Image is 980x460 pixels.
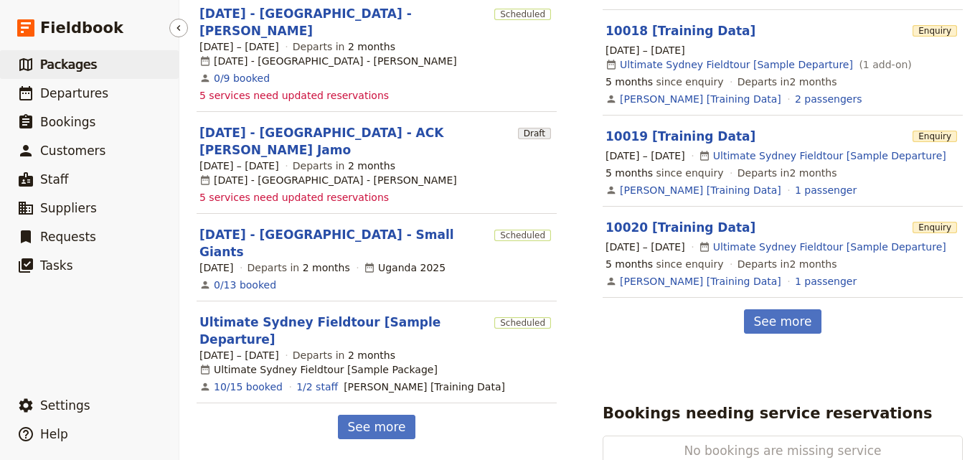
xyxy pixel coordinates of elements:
[199,260,233,275] span: [DATE]
[606,240,685,254] span: [DATE] – [DATE]
[494,230,551,241] span: Scheduled
[795,274,857,288] a: View the passengers for this booking
[40,115,95,129] span: Bookings
[40,201,97,215] span: Suppliers
[494,317,551,329] span: Scheduled
[913,222,957,233] span: Enquiry
[620,183,781,197] a: [PERSON_NAME] [Training Data]
[303,262,350,273] span: 2 months
[603,403,932,424] h2: Bookings needing service reservations
[518,128,551,139] span: Draft
[606,76,653,88] span: 5 months
[744,309,821,334] a: See more
[606,258,653,270] span: 5 months
[214,71,270,85] a: View the bookings for this departure
[606,149,685,163] span: [DATE] – [DATE]
[40,398,90,413] span: Settings
[338,415,415,439] a: See more
[713,240,946,254] a: Ultimate Sydney Fieldtour [Sample Departure]
[606,43,685,57] span: [DATE] – [DATE]
[606,257,724,271] span: since enquiry
[169,19,188,37] button: Hide menu
[248,260,350,275] span: Departs in
[713,149,946,163] a: Ultimate Sydney Fieldtour [Sample Departure]
[199,39,279,54] span: [DATE] – [DATE]
[606,75,724,89] span: since enquiry
[199,124,512,159] a: [DATE] - [GEOGRAPHIC_DATA] - ACK [PERSON_NAME] Jamo
[40,57,97,72] span: Packages
[199,173,457,187] div: [DATE] - [GEOGRAPHIC_DATA] - [PERSON_NAME]
[795,183,857,197] a: View the passengers for this booking
[738,257,837,271] span: Departs in 2 months
[214,278,276,292] a: View the bookings for this departure
[348,160,395,172] span: 2 months
[293,348,395,362] span: Departs in
[293,39,395,54] span: Departs in
[214,380,283,394] a: View the bookings for this departure
[40,144,105,158] span: Customers
[606,166,724,180] span: since enquiry
[40,427,68,441] span: Help
[40,172,69,187] span: Staff
[199,226,489,260] a: [DATE] - [GEOGRAPHIC_DATA] - Small Giants
[620,92,781,106] a: [PERSON_NAME] [Training Data]
[199,88,389,103] span: 5 services need updated reservations
[40,17,123,39] span: Fieldbook
[40,230,96,244] span: Requests
[344,380,505,394] span: Michael Scott [Training Data]
[856,57,912,72] span: ( 1 add-on )
[40,86,108,100] span: Departures
[293,159,395,173] span: Departs in
[606,129,755,144] a: 10019 [Training Data]
[199,314,489,348] a: Ultimate Sydney Fieldtour [Sample Departure]
[795,92,862,106] a: View the passengers for this booking
[199,190,389,205] span: 5 services need updated reservations
[738,166,837,180] span: Departs in 2 months
[40,258,73,273] span: Tasks
[199,362,438,377] div: Ultimate Sydney Fieldtour [Sample Package]
[606,220,755,235] a: 10020 [Training Data]
[296,380,338,394] a: 1/2 staff
[199,348,279,362] span: [DATE] – [DATE]
[199,54,457,68] div: [DATE] - [GEOGRAPHIC_DATA] - [PERSON_NAME]
[606,24,755,38] a: 10018 [Training Data]
[738,75,837,89] span: Departs in 2 months
[348,349,395,361] span: 2 months
[364,260,446,275] div: Uganda 2025
[348,41,395,52] span: 2 months
[913,25,957,37] span: Enquiry
[199,5,489,39] a: [DATE] - [GEOGRAPHIC_DATA] - [PERSON_NAME]
[620,274,781,288] a: [PERSON_NAME] [Training Data]
[494,9,551,20] span: Scheduled
[913,131,957,142] span: Enquiry
[620,57,853,72] a: Ultimate Sydney Fieldtour [Sample Departure]
[606,167,653,179] span: 5 months
[199,159,279,173] span: [DATE] – [DATE]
